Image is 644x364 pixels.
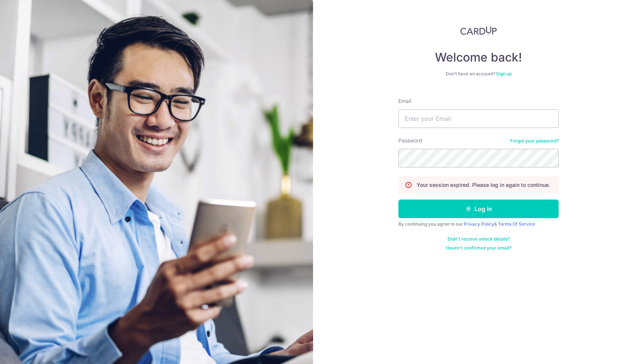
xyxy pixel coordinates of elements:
div: Don’t have an account? [398,71,559,77]
h4: Welcome back! [398,50,559,65]
p: Your session expired. Please log in again to continue. [417,181,550,189]
a: Didn't receive unlock details? [448,236,510,242]
a: Haven't confirmed your email? [446,245,511,251]
div: By continuing you agree to our & [398,221,559,227]
input: Enter your Email [398,109,559,128]
a: Privacy Policy [464,221,494,227]
button: Log in [398,200,559,218]
label: Email [398,97,411,105]
a: Sign up [496,71,512,76]
label: Password [398,137,422,144]
a: Forgot your password? [510,138,559,144]
img: CardUp Logo [460,26,497,35]
a: Terms Of Service [498,221,535,227]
